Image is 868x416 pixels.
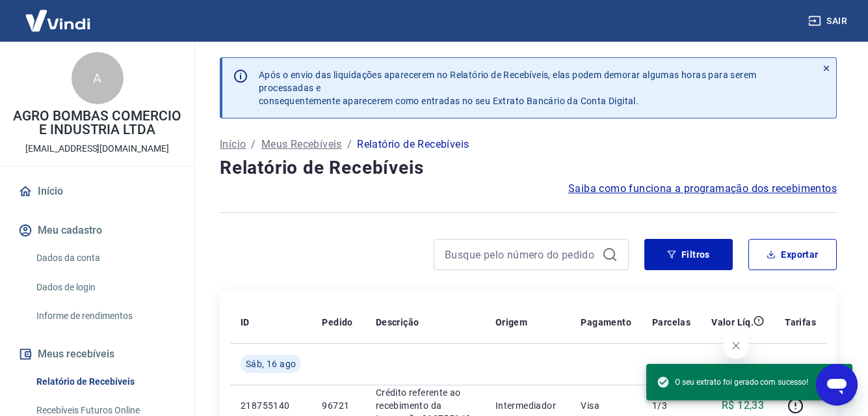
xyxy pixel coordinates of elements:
[246,357,296,370] span: Sáb, 16 ago
[31,245,179,271] a: Dados da conta
[644,239,733,270] button: Filtros
[581,316,631,329] p: Pagamento
[241,399,301,412] p: 218755140
[220,137,246,152] a: Início
[16,1,100,40] img: Vindi
[347,137,352,152] p: /
[748,239,837,270] button: Exportar
[10,109,184,137] p: AGRO BOMBAS COMERCIO E INDUSTRIA LTDA
[220,155,837,181] h4: Relatório de Recebíveis
[31,274,179,301] a: Dados de login
[8,9,109,20] span: Olá! Precisa de ajuda?
[259,68,806,107] p: Após o envio das liquidações aparecerem no Relatório de Recebíveis, elas podem demorar algumas ho...
[16,177,179,206] a: Início
[495,399,560,412] p: Intermediador
[445,245,597,264] input: Busque pelo número do pedido
[816,364,858,406] iframe: Botão para abrir a janela de mensagens
[495,316,527,329] p: Origem
[251,137,256,152] p: /
[31,368,179,395] a: Relatório de Recebíveis
[806,9,852,33] button: Sair
[16,216,179,245] button: Meu cadastro
[722,398,764,413] p: R$ 12,33
[711,316,754,329] p: Valor Líq.
[568,181,837,197] a: Saiba como funciona a programação dos recebimentos
[785,316,816,329] p: Tarifas
[652,399,690,412] p: 1/3
[72,52,124,104] div: A
[322,399,354,412] p: 96721
[376,316,419,329] p: Descrição
[723,333,749,359] iframe: Fechar mensagem
[357,137,469,152] p: Relatório de Recebíveis
[16,340,179,368] button: Meus recebíveis
[261,137,342,152] a: Meus Recebíveis
[322,316,352,329] p: Pedido
[581,399,631,412] p: Visa
[241,316,250,329] p: ID
[657,376,808,389] span: O seu extrato foi gerado com sucesso!
[31,303,179,329] a: Informe de rendimentos
[25,142,169,156] p: [EMAIL_ADDRESS][DOMAIN_NAME]
[652,316,690,329] p: Parcelas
